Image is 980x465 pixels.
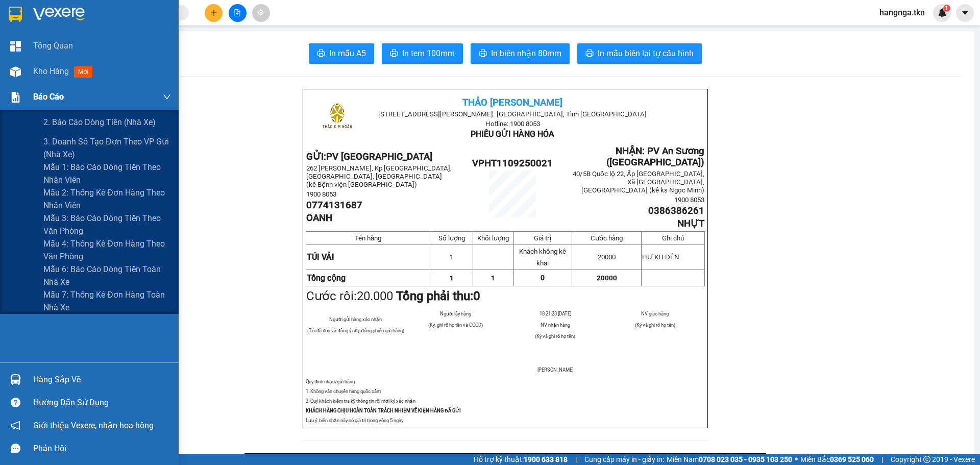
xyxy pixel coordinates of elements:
[33,90,64,103] span: Báo cáo
[541,274,545,282] span: 0
[585,49,594,59] span: printer
[10,66,21,77] img: warehouse-icon
[471,129,554,139] span: PHIẾU GỬI HÀNG HÓA
[667,454,792,465] span: Miền Nam
[306,164,452,188] span: 262 [PERSON_NAME], Kp [GEOGRAPHIC_DATA], [GEOGRAPHIC_DATA], [GEOGRAPHIC_DATA] (kế Bệnh viện [GEOG...
[95,38,427,51] li: Hotline: 1900 8153
[541,322,570,328] span: NV nhận hàng
[306,418,403,423] span: Lưu ý: biên nhận này có giá trị trong vòng 5 ngày
[252,4,270,22] button: aim
[584,454,664,465] span: Cung cấp máy in - giấy in:
[479,49,487,59] span: printer
[355,234,381,242] span: Tên hàng
[938,8,947,17] img: icon-new-feature
[306,379,355,384] span: Quy định nhận/gửi hàng
[309,43,374,64] button: printerIn mẫu A5
[477,234,509,242] span: Khối lượng
[871,6,933,19] span: hangnga.tkn
[642,253,679,261] span: HƯ KH ĐỀN
[573,170,704,194] span: 40/5B Quốc lộ 22, Ấp [GEOGRAPHIC_DATA], Xã [GEOGRAPHIC_DATA], [GEOGRAPHIC_DATA] (kế ks Ngọc Minh)
[537,367,573,373] span: [PERSON_NAME]
[540,311,571,316] span: 18:21:23 [DATE]
[471,43,570,64] button: printerIn biên nhận 80mm
[10,374,21,385] img: warehouse-icon
[450,274,454,282] span: 1
[13,74,152,108] b: GỬI : PV [GEOGRAPHIC_DATA]
[485,120,540,128] span: Hotline: 1900 8053
[74,66,92,78] span: mới
[43,116,156,129] span: 2. Báo cáo dòng tiền (nhà xe)
[438,234,465,242] span: Số lượng
[591,234,623,242] span: Cước hàng
[357,289,393,303] span: 20.000
[945,5,948,12] span: 1
[462,97,562,108] span: THẢO [PERSON_NAME]
[648,205,704,216] span: 0386386261
[881,454,883,465] span: |
[402,47,455,60] span: In tem 100mm
[43,161,171,186] span: Mẫu 1: Báo cáo dòng tiền theo nhân viên
[33,39,73,52] span: Tổng Quan
[575,454,577,465] span: |
[396,289,480,303] strong: Tổng phải thu:
[33,395,171,410] div: Hướng dẫn sử dụng
[307,328,404,333] span: (Tôi đã đọc và đồng ý nộp đúng phiếu gửi hàng)
[830,455,874,463] strong: 0369 525 060
[43,263,171,288] span: Mẫu 6: Báo cáo dòng tiền toàn nhà xe
[307,252,334,262] span: TÚI VẢI
[641,311,669,316] span: NV giao hàng
[95,25,427,38] li: [STREET_ADDRESS][PERSON_NAME]. [GEOGRAPHIC_DATA], Tỉnh [GEOGRAPHIC_DATA]
[440,311,471,316] span: Người lấy hàng
[307,273,346,283] strong: Tổng cộng
[606,145,704,168] span: NHẬN: PV An Sương ([GEOGRAPHIC_DATA])
[677,218,704,229] span: NHỰT
[205,4,223,22] button: plus
[306,289,480,303] span: Cước rồi:
[43,212,171,237] span: Mẫu 3: Báo cáo dòng tiền theo văn phòng
[312,92,362,143] img: logo
[11,398,20,407] span: question-circle
[306,408,461,413] strong: KHÁCH HÀNG CHỊU HOÀN TOÀN TRÁCH NHIỆM VỀ KIỆN HÀNG ĐÃ GỬI
[234,9,241,16] span: file-add
[491,274,495,282] span: 1
[13,13,64,64] img: logo.jpg
[257,9,264,16] span: aim
[800,454,874,465] span: Miền Bắc
[306,398,415,404] span: 2. Quý khách kiểm tra kỹ thông tin rồi mới ký xác nhận
[43,186,171,212] span: Mẫu 2: Thống kê đơn hàng theo nhân viên
[699,455,792,463] strong: 0708 023 035 - 0935 103 250
[33,66,69,76] span: Kho hàng
[10,92,21,103] img: solution-icon
[473,289,480,303] span: 0
[9,7,22,22] img: logo-vxr
[795,457,798,461] span: ⚪️
[306,190,336,198] span: 1900 8053
[329,316,382,322] span: Người gửi hàng xác nhận
[961,8,970,17] span: caret-down
[163,93,171,101] span: down
[474,454,568,465] span: Hỗ trợ kỹ thuật:
[306,151,432,162] strong: GỬI:
[662,234,684,242] span: Ghi chú
[390,49,398,59] span: printer
[306,388,381,394] span: 1. Không vân chuyển hàng quốc cấm
[306,200,362,211] span: 0774131687
[210,9,217,16] span: plus
[577,43,702,64] button: printerIn mẫu biên lai tự cấu hình
[33,441,171,456] div: Phản hồi
[956,4,974,22] button: caret-down
[10,41,21,52] img: dashboard-icon
[317,49,325,59] span: printer
[428,322,483,328] span: (Ký, ghi rõ họ tên và CCCD)
[43,237,171,263] span: Mẫu 4: Thống kê đơn hàng theo văn phòng
[597,274,617,282] span: 20000
[598,253,616,261] span: 20000
[491,47,561,60] span: In biên nhận 80mm
[524,455,568,463] strong: 1900 633 818
[598,47,694,60] span: In mẫu biên lai tự cấu hình
[635,322,675,328] span: (Ký và ghi rõ họ tên)
[382,43,463,64] button: printerIn tem 100mm
[33,372,171,387] div: Hàng sắp về
[229,4,247,22] button: file-add
[450,253,453,261] span: 1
